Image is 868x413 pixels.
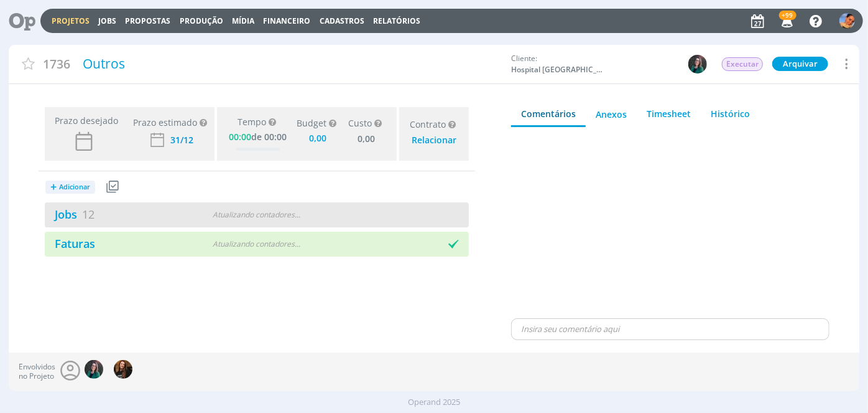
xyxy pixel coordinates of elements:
button: Cadastros [316,16,368,26]
button: Propostas [121,16,174,26]
div: Outros [78,50,505,78]
a: Mídia [232,16,254,26]
button: +99 [773,10,799,32]
div: 0,00 [353,129,380,147]
a: Produção [180,16,223,26]
button: +Adicionar [45,176,103,198]
span: . [298,209,300,220]
a: Jobs12Atualizando contadores... [45,202,469,227]
button: Relatórios [369,16,424,26]
div: Briefing [44,351,76,369]
div: Budget [297,118,339,129]
button: Executar [721,57,764,72]
a: Relatórios [373,16,420,26]
button: Financeiro [260,16,315,26]
img: R [85,360,103,379]
span: Executar [722,57,763,71]
span: . [295,209,297,220]
div: Relacionar [412,135,456,146]
div: de 00:00 [229,130,287,143]
span: Hospital [GEOGRAPHIC_DATA][PERSON_NAME] [511,64,604,75]
div: Atualizando contadores [189,239,324,250]
a: Jobs [45,207,95,222]
span: Tempo [238,117,266,128]
a: Timesheet [637,102,701,125]
div: Cliente: [511,53,711,75]
a: Projetos [52,16,90,26]
button: +Adicionar [45,181,95,194]
span: +99 [779,11,796,20]
div: Contrato [410,120,458,130]
img: L [839,13,855,29]
a: Comentários [511,102,586,127]
span: Envolvidos no Projeto [19,363,55,381]
img: R [688,55,707,74]
span: + [50,181,57,194]
span: 1736 [43,55,70,73]
button: L [839,10,856,32]
span: 00:00 [229,131,252,143]
span: Prazo desejado [50,114,118,127]
span: Cadastros [320,16,364,26]
button: Jobs [95,16,120,26]
span: . [297,239,298,249]
button: Mídia [228,16,258,26]
a: Jobs [98,16,116,26]
span: 12 [82,207,95,222]
div: Prazo estimado [133,116,197,129]
span: . [295,239,297,249]
button: Produção [176,16,227,26]
button: Arquivar [772,57,828,71]
span: . [297,209,298,220]
span: . [298,239,300,249]
a: Financeiro [264,16,311,26]
a: FaturasAtualizando contadores... [45,232,469,257]
span: Propostas [125,16,170,26]
div: Anexos [596,108,627,121]
a: Histórico [701,102,760,125]
button: Projetos [48,16,93,26]
div: Custo [348,118,384,129]
button: R [688,54,708,74]
div: 31/12 [170,136,193,145]
a: Faturas [45,236,95,251]
span: Adicionar [59,183,90,191]
div: Atualizando contadores [189,209,324,221]
img: T [114,360,132,379]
